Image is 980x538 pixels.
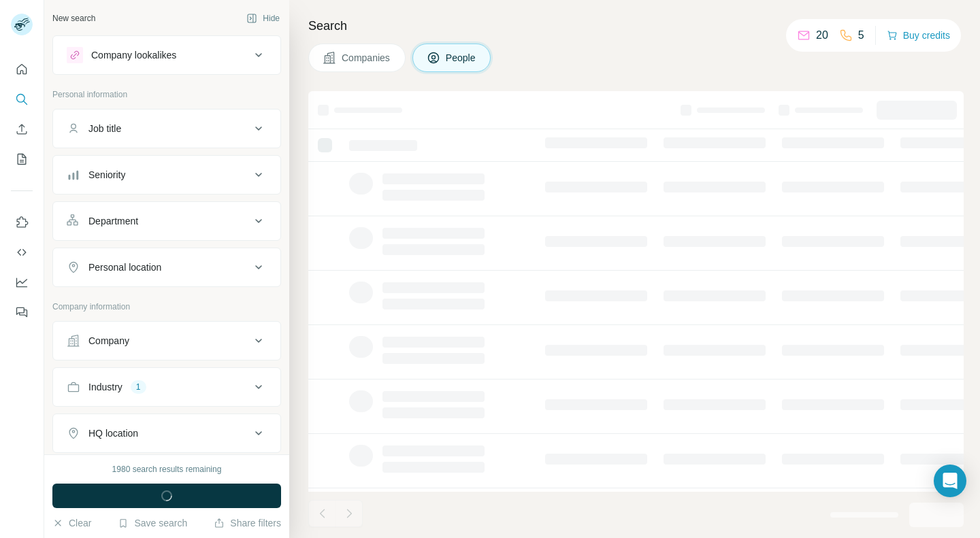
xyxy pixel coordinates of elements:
[11,270,33,295] button: Dashboard
[52,301,281,313] p: Company information
[88,260,161,274] div: Personal location
[934,465,966,497] div: Open Intercom Messenger
[11,57,33,82] button: Quick start
[88,334,129,348] div: Company
[88,214,138,228] div: Department
[11,240,33,265] button: Use Surfe API
[53,251,280,284] button: Personal location
[858,27,864,44] p: 5
[88,122,121,135] div: Job title
[131,381,146,393] div: 1
[53,205,280,237] button: Department
[446,51,477,65] span: People
[308,16,964,35] h4: Search
[53,417,280,450] button: HQ location
[52,12,95,24] div: New search
[53,39,280,71] button: Company lookalikes
[887,26,950,45] button: Buy credits
[11,147,33,171] button: My lists
[52,516,91,530] button: Clear
[53,158,280,191] button: Seniority
[11,117,33,141] button: Enrich CSV
[88,168,125,182] div: Seniority
[342,51,391,65] span: Companies
[53,371,280,403] button: Industry1
[88,426,138,440] div: HQ location
[91,48,176,62] div: Company lookalikes
[11,210,33,235] button: Use Surfe on LinkedIn
[88,380,122,394] div: Industry
[214,516,281,530] button: Share filters
[11,300,33,324] button: Feedback
[11,87,33,112] button: Search
[816,27,828,44] p: 20
[118,516,187,530] button: Save search
[112,463,222,475] div: 1980 search results remaining
[237,8,289,29] button: Hide
[52,88,281,101] p: Personal information
[53,324,280,357] button: Company
[53,112,280,145] button: Job title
